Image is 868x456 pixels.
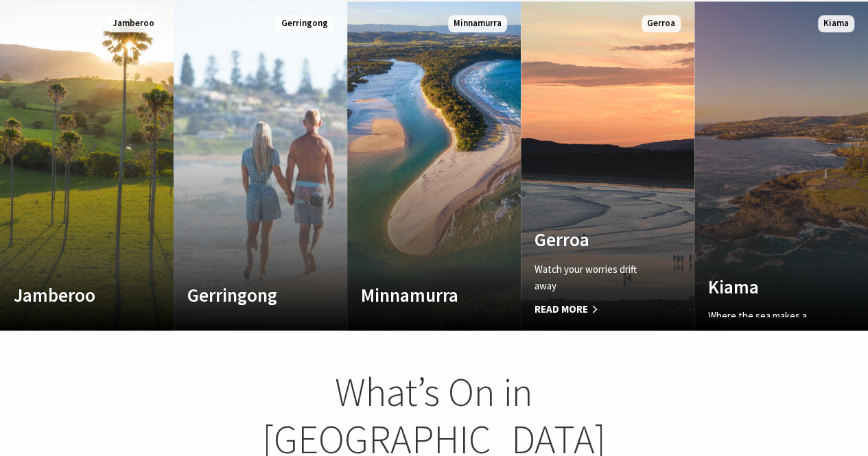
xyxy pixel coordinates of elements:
[708,308,828,341] p: Where the sea makes a noise
[276,15,333,32] span: Gerringong
[361,284,481,306] h4: Minnamurra
[107,15,160,32] span: Jamberoo
[708,276,828,298] h4: Kiama
[535,261,655,294] p: Watch your worries drift away
[174,1,347,331] a: Custom Image Used Gerringong Gerringong
[14,284,134,306] h4: Jamberoo
[187,284,307,306] h4: Gerringong
[347,1,521,331] a: Custom Image Used Minnamurra Minnamurra
[694,1,868,331] a: Custom Image Used Kiama Where the sea makes a noise Kiama
[642,15,681,32] span: Gerroa
[521,1,694,331] a: Custom Image Used Gerroa Watch your worries drift away Read More Gerroa
[535,228,655,250] h4: Gerroa
[535,301,655,317] span: Read More
[448,15,507,32] span: Minnamurra
[818,15,854,32] span: Kiama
